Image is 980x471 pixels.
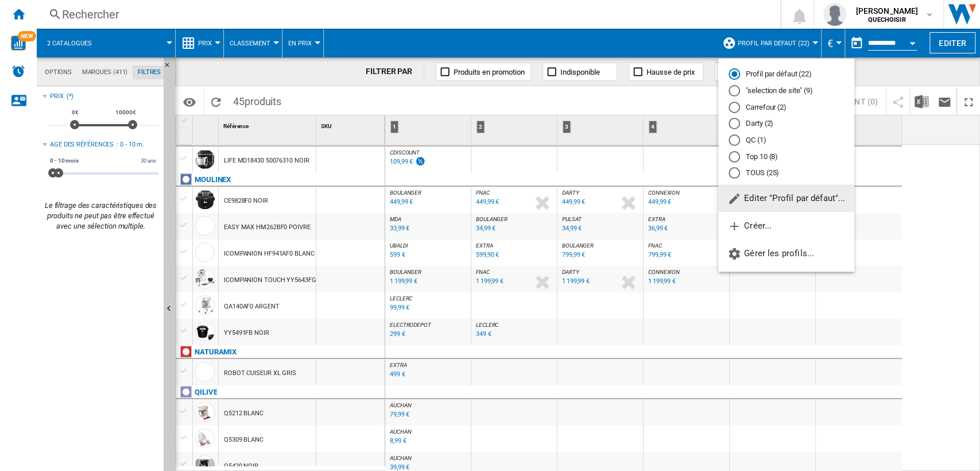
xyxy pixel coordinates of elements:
[729,86,844,96] md-radio-button: "selection de site" (9)
[729,168,844,179] md-radio-button: TOUS (25)
[729,135,844,146] md-radio-button: QC (1)
[727,193,845,203] span: Editer "Profil par défaut"...
[729,102,844,113] md-radio-button: Carrefour (2)
[729,151,844,162] md-radio-button: Top 10 (8)
[727,248,814,258] span: Gérer les profils...
[729,69,844,80] md-radio-button: Profil par défaut (22)
[727,221,772,231] span: Créer...
[729,118,844,129] md-radio-button: Darty (2)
